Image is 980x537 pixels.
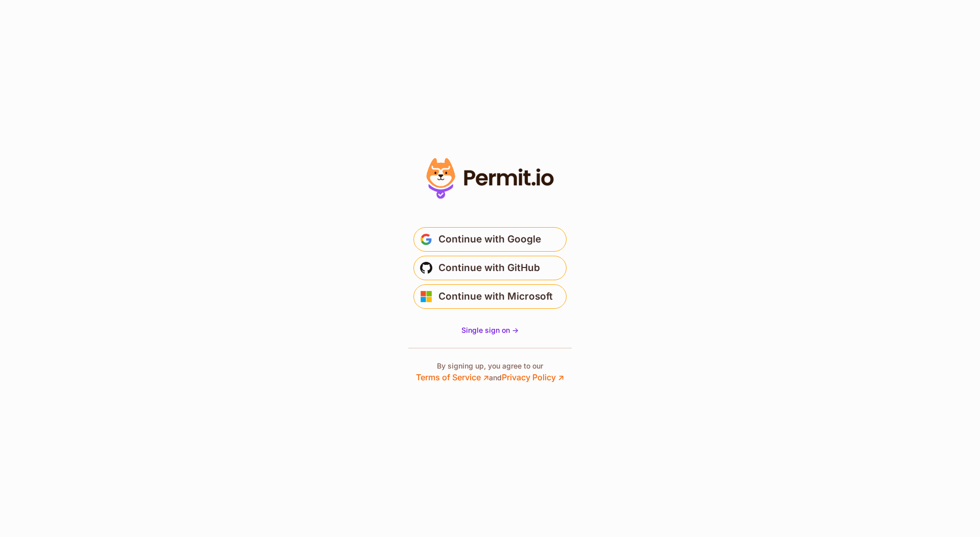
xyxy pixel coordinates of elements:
[416,361,564,383] p: By signing up, you agree to our and
[413,256,567,280] button: Continue with GitHub
[461,326,519,334] span: Single sign on ->
[438,231,541,248] span: Continue with Google
[502,372,564,382] a: Privacy Policy ↗
[413,284,567,309] button: Continue with Microsoft
[413,227,567,252] button: Continue with Google
[461,325,519,335] a: Single sign on ->
[438,260,540,276] span: Continue with GitHub
[416,372,489,382] a: Terms of Service ↗
[438,288,553,305] span: Continue with Microsoft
